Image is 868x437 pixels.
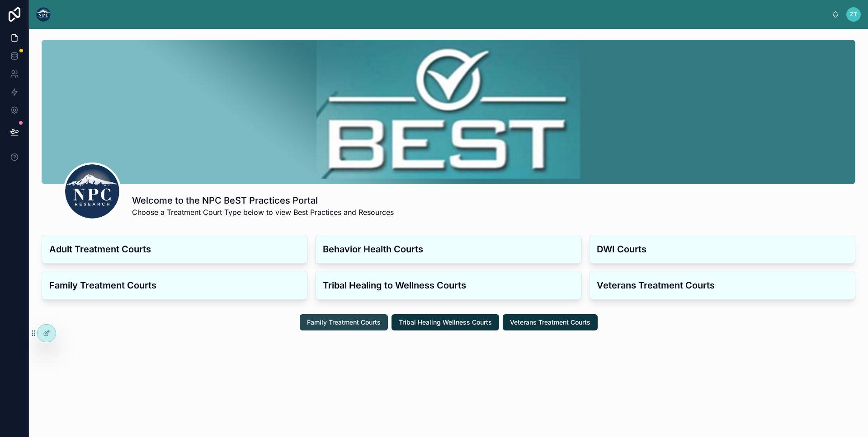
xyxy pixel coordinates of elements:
h3: DWI Courts [597,242,848,256]
span: Choose a Treatment Court Type below to view Best Practices and Resources [132,207,394,218]
a: Family Treatment Courts [42,271,308,300]
a: DWI Courts [589,235,855,264]
div: scrollable content [58,13,832,16]
a: Behavior Health Courts [315,235,581,264]
span: ZT [850,11,857,18]
span: Tribal Healing Wellness Courts [399,318,492,327]
a: Tribal Healing to Wellness Courts [315,271,581,300]
a: Adult Treatment Courts [42,235,308,264]
h3: Family Treatment Courts [49,279,300,292]
a: Veterans Treatment Courts [589,271,855,300]
h3: Tribal Healing to Wellness Courts [323,279,574,292]
img: App logo [36,7,51,22]
h3: Veterans Treatment Courts [597,279,848,292]
h3: Behavior Health Courts [323,242,574,256]
h1: Welcome to the NPC BeST Practices Portal [132,194,394,207]
button: Family Treatment Courts [300,314,388,330]
span: Family Treatment Courts [307,318,381,327]
button: Tribal Healing Wellness Courts [392,314,499,330]
span: Veterans Treatment Courts [510,318,590,327]
button: Veterans Treatment Courts [503,314,598,330]
h3: Adult Treatment Courts [49,242,300,256]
